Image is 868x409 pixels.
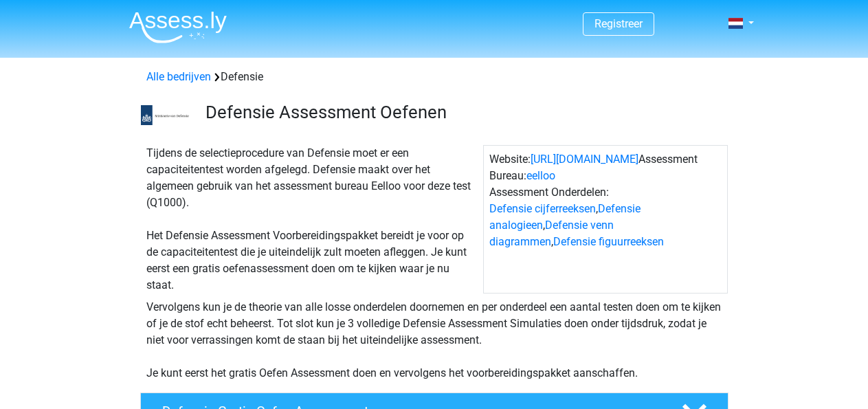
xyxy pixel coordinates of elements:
a: Defensie cijferreeksen [489,202,596,215]
a: [URL][DOMAIN_NAME] [531,153,638,166]
div: Website: Assessment Bureau: Assessment Onderdelen: , , , [483,145,728,294]
a: Alle bedrijven [146,70,211,83]
div: Defensie [141,69,728,85]
div: Tijdens de selectieprocedure van Defensie moet er een capaciteitentest worden afgelegd. Defensie ... [141,145,483,294]
a: Registreer [594,17,643,30]
img: Assessly [129,11,227,43]
a: Defensie figuurreeksen [553,235,664,248]
a: Defensie analogieen [489,202,641,232]
a: eelloo [526,169,555,182]
div: Vervolgens kun je de theorie van alle losse onderdelen doornemen en per onderdeel een aantal test... [141,299,728,382]
h3: Defensie Assessment Oefenen [205,102,717,123]
a: Defensie venn diagrammen [489,219,614,248]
